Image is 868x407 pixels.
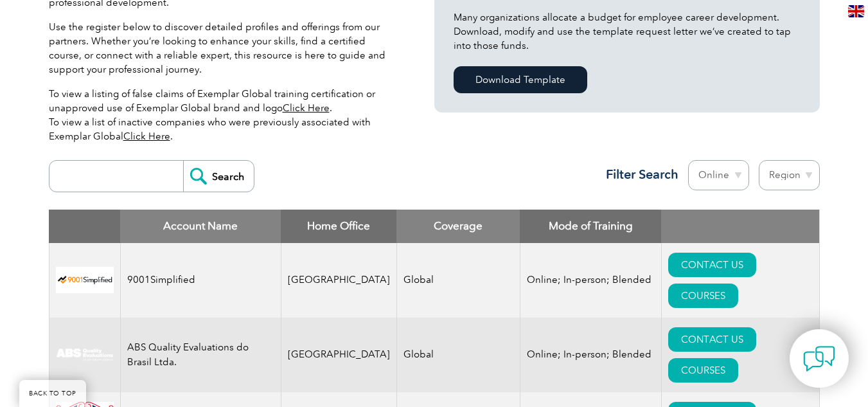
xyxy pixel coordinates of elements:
[120,318,281,392] td: ABS Quality Evaluations do Brasil Ltda.
[661,210,819,243] th: : activate to sort column ascending
[281,243,396,318] td: [GEOGRAPHIC_DATA]
[396,243,520,318] td: Global
[454,10,801,53] p: Many organizations allocate a budget for employee career development. Download, modify and use th...
[396,210,520,243] th: Coverage: activate to sort column ascending
[49,20,396,77] p: Use the register below to discover detailed profiles and offerings from our partners. Whether you...
[120,243,281,318] td: 9001Simplified
[56,348,114,362] img: c92924ac-d9bc-ea11-a814-000d3a79823d-logo.jpg
[454,66,587,93] a: Download Template
[283,102,330,114] a: Click Here
[803,343,835,375] img: contact-chat.png
[396,318,520,392] td: Global
[56,267,114,293] img: 37c9c059-616f-eb11-a812-002248153038-logo.png
[668,327,756,352] a: CONTACT US
[520,210,661,243] th: Mode of Training: activate to sort column ascending
[49,87,396,143] p: To view a listing of false claims of Exemplar Global training certification or unapproved use of ...
[668,358,738,383] a: COURSES
[520,318,661,392] td: Online; In-person; Blended
[19,380,86,407] a: BACK TO TOP
[183,161,254,192] input: Search
[598,167,678,183] h3: Filter Search
[123,131,170,142] a: Click Here
[281,210,396,243] th: Home Office: activate to sort column ascending
[668,284,738,308] a: COURSES
[520,243,661,318] td: Online; In-person; Blended
[668,253,756,277] a: CONTACT US
[281,318,396,392] td: [GEOGRAPHIC_DATA]
[120,210,281,243] th: Account Name: activate to sort column descending
[848,5,864,17] img: en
